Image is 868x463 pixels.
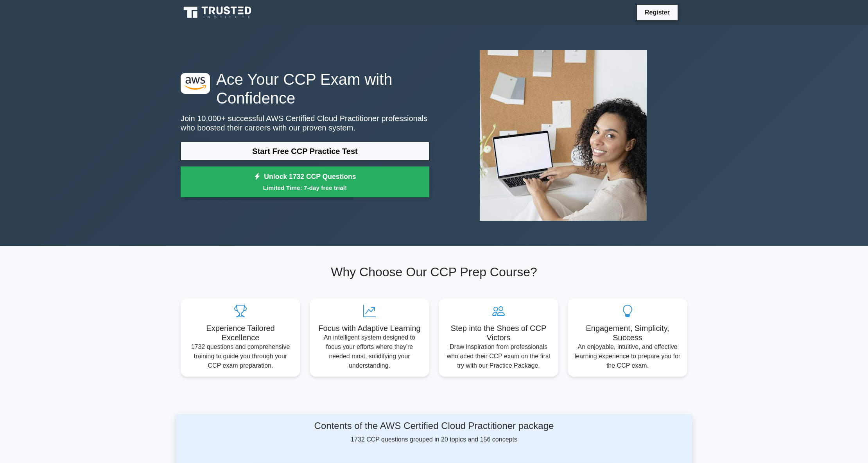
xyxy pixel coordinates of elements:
a: Register [640,7,674,17]
h2: Why Choose Our CCP Prep Course? [181,265,687,279]
h5: Focus with Adaptive Learning [316,324,423,333]
h5: Experience Tailored Excellence [187,324,294,342]
p: Join 10,000+ successful AWS Certified Cloud Practitioner professionals who boosted their careers ... [181,114,429,132]
small: Limited Time: 7-day free trial! [190,183,420,192]
p: An enjoyable, intuitive, and effective learning experience to prepare you for the CCP exam. [574,342,681,370]
h5: Step into the Shoes of CCP Victors [445,324,552,342]
p: An intelligent system designed to focus your efforts where they're needed most, solidifying your ... [316,333,423,370]
p: Draw inspiration from professionals who aced their CCP exam on the first try with our Practice Pa... [445,342,552,370]
a: Unlock 1732 CCP QuestionsLimited Time: 7-day free trial! [181,166,429,198]
h4: Contents of the AWS Certified Cloud Practitioner package [250,420,618,432]
a: Start Free CCP Practice Test [181,142,429,161]
h5: Engagement, Simplicity, Success [574,324,681,342]
div: 1732 CCP questions grouped in 20 topics and 156 concepts [250,420,618,444]
h1: Ace Your CCP Exam with Confidence [181,70,429,107]
p: 1732 questions and comprehensive training to guide you through your CCP exam preparation. [187,342,294,370]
